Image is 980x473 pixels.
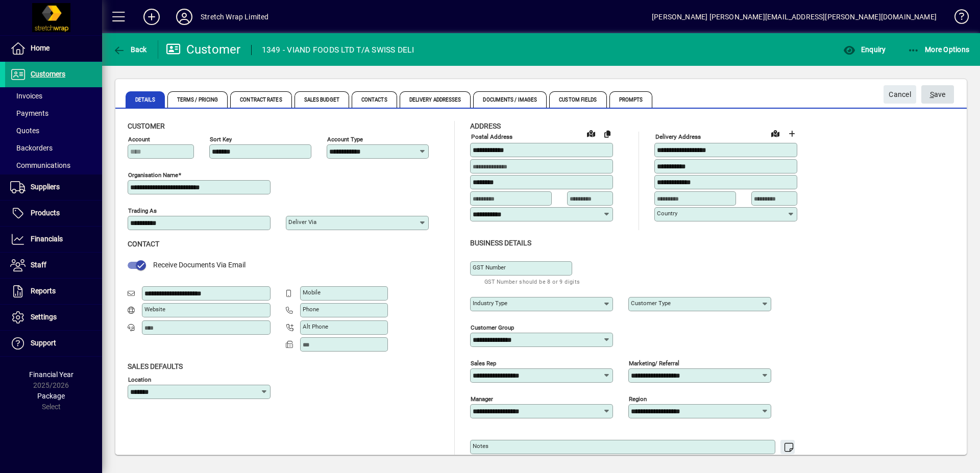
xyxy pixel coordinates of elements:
app-page-header-button: Back [102,40,158,59]
span: Enquiry [843,45,886,54]
span: Delivery Addresses [400,91,471,108]
mat-label: Phone [303,306,319,313]
button: Save [921,85,954,104]
span: Customers [31,70,65,78]
mat-hint: GST Number should be 8 or 9 digits [484,276,580,287]
button: Cancel [884,85,916,104]
a: Backorders [5,139,102,157]
span: Quotes [10,127,39,135]
mat-label: Customer group [471,323,514,331]
span: Details [126,91,165,108]
span: Staff [31,261,46,269]
mat-label: Industry type [473,300,507,307]
mat-label: Website [144,306,165,313]
span: Contacts [352,91,397,108]
mat-label: Customer type [631,300,671,307]
span: Home [31,44,50,52]
div: Customer [166,41,241,58]
span: More Options [908,45,970,54]
span: Terms / Pricing [167,91,228,108]
a: Staff [5,253,102,278]
button: Back [110,40,150,59]
div: [PERSON_NAME] [PERSON_NAME][EMAIL_ADDRESS][PERSON_NAME][DOMAIN_NAME] [652,9,937,25]
span: ave [930,86,946,103]
span: Products [31,209,60,217]
mat-label: Mobile [303,289,321,296]
span: Contract Rates [230,91,291,108]
span: S [930,90,934,98]
a: Suppliers [5,175,102,200]
mat-label: Organisation name [128,171,178,179]
mat-label: Country [657,210,677,217]
span: Support [31,339,56,347]
span: Payments [10,109,48,117]
span: Documents / Images [473,91,547,108]
span: Backorders [10,144,53,152]
a: Knowledge Base [947,2,967,35]
span: Reports [31,287,56,295]
button: More Options [905,40,972,59]
a: Support [5,331,102,356]
mat-label: Alt Phone [303,323,328,330]
a: Products [5,201,102,226]
a: Payments [5,105,102,122]
span: Financials [31,235,63,243]
mat-hint: Use 'Enter' to start a new line [709,454,789,466]
span: Invoices [10,92,42,100]
a: Financials [5,227,102,252]
span: Receive Documents Via Email [153,261,246,269]
span: Communications [10,161,70,169]
mat-label: Marketing/ Referral [629,359,679,366]
div: 1349 - VIAND FOODS LTD T/A SWISS DELI [262,42,414,58]
button: Profile [168,8,201,26]
span: Customer [128,122,165,130]
mat-label: Location [128,376,151,383]
div: Stretch Wrap Limited [201,9,269,25]
span: Sales Budget [295,91,349,108]
button: Add [135,8,168,26]
span: Suppliers [31,183,60,191]
mat-label: Region [629,395,647,402]
mat-label: GST Number [473,264,506,271]
mat-label: Sales rep [471,359,496,366]
span: Package [37,392,65,400]
a: Quotes [5,122,102,139]
button: Copy to Delivery address [599,126,616,142]
span: Contact [128,240,159,248]
mat-label: Notes [473,442,488,450]
span: Cancel [889,86,911,103]
span: Sales defaults [128,362,183,370]
mat-label: Trading as [128,207,157,214]
a: View on map [583,125,599,141]
a: Communications [5,157,102,174]
a: Reports [5,279,102,304]
span: Address [470,122,501,130]
span: Back [113,45,147,54]
a: Settings [5,305,102,330]
span: Prompts [609,91,653,108]
span: Business details [470,239,531,247]
span: Custom Fields [549,91,606,108]
a: View on map [767,125,783,141]
mat-label: Deliver via [288,218,316,226]
span: Financial Year [29,370,73,379]
mat-label: Account Type [327,136,363,143]
span: Settings [31,313,57,321]
a: Invoices [5,87,102,105]
mat-label: Account [128,136,150,143]
mat-label: Manager [471,395,493,402]
button: Choose address [783,126,800,142]
button: Enquiry [841,40,888,59]
a: Home [5,36,102,61]
mat-label: Sort key [210,136,232,143]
